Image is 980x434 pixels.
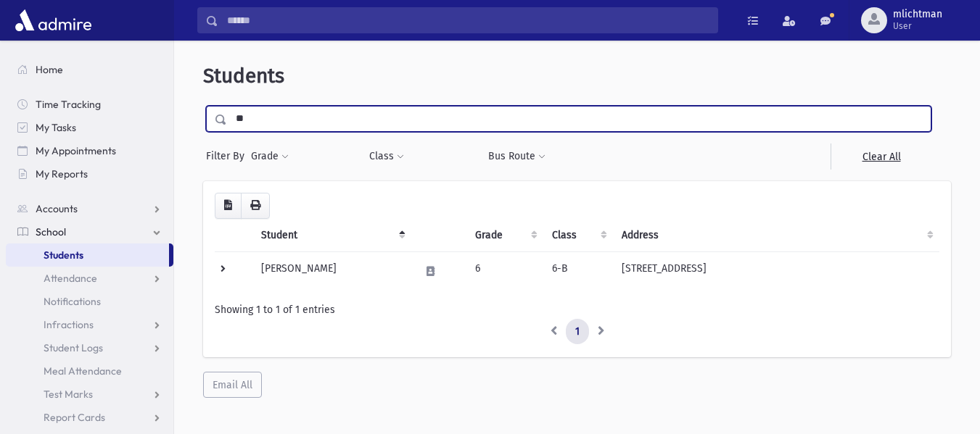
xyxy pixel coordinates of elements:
[44,388,93,401] span: Test Marks
[44,318,94,331] span: Infractions
[36,225,66,238] span: School
[6,336,173,359] a: Student Logs
[218,7,717,33] input: Search
[215,302,939,317] div: Showing 1 to 1 of 1 entries
[893,9,942,20] span: mlichtman
[6,243,169,267] a: Students
[252,251,412,291] td: [PERSON_NAME]
[466,251,543,291] td: 6
[6,267,173,290] a: Attendance
[368,143,405,170] button: Class
[543,219,613,252] th: Class: activate to sort column ascending
[36,144,116,157] span: My Appointments
[44,272,97,285] span: Attendance
[543,251,613,291] td: 6-B
[6,220,173,243] a: School
[6,313,173,336] a: Infractions
[6,162,173,185] a: My Reports
[6,290,173,313] a: Notifications
[831,143,931,170] a: Clear All
[566,319,589,345] a: 1
[893,20,942,32] span: User
[250,143,289,170] button: Grade
[252,219,412,252] th: Student: activate to sort column descending
[36,202,78,215] span: Accounts
[241,193,270,219] button: Print
[6,58,173,81] a: Home
[44,364,122,377] span: Meal Attendance
[12,6,95,35] img: AdmirePro
[203,64,284,88] span: Students
[206,149,250,164] span: Filter By
[613,219,939,252] th: Address: activate to sort column ascending
[6,197,173,220] a: Accounts
[44,411,105,424] span: Report Cards
[6,116,173,139] a: My Tasks
[6,383,173,406] a: Test Marks
[613,251,939,291] td: [STREET_ADDRESS]
[36,121,76,134] span: My Tasks
[6,93,173,116] a: Time Tracking
[487,143,546,170] button: Bus Route
[6,139,173,162] a: My Appointments
[215,193,242,219] button: CSV
[36,167,88,180] span: My Reports
[203,372,262,398] button: Email All
[44,341,103,354] span: Student Logs
[44,295,101,308] span: Notifications
[36,98,101,111] span: Time Tracking
[44,249,83,262] span: Students
[466,219,543,252] th: Grade: activate to sort column ascending
[6,406,173,429] a: Report Cards
[6,359,173,383] a: Meal Attendance
[36,63,63,76] span: Home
